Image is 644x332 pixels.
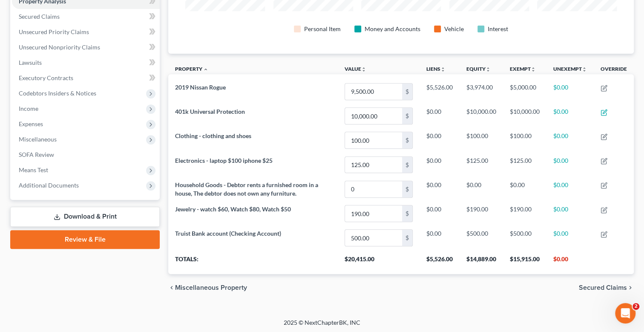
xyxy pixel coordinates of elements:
button: chevron_left Miscellaneous Property [168,284,247,291]
div: Personal Item [304,25,341,33]
i: expand_less [203,67,208,72]
td: $0.00 [420,177,460,201]
td: $125.00 [503,153,546,177]
div: $ [402,181,412,197]
i: unfold_more [486,67,491,72]
td: $0.00 [420,128,460,153]
span: Executory Contracts [19,74,73,81]
td: $0.00 [546,104,594,128]
span: Income [19,105,38,112]
span: Means Test [19,166,48,173]
span: Expenses [19,120,43,127]
span: Unsecured Nonpriority Claims [19,43,100,51]
span: 2019 Nissan Rogue [175,84,226,91]
th: $5,526.00 [420,250,460,274]
button: Secured Claims chevron_right [579,284,634,291]
a: Download & Print [10,207,160,227]
input: 0.00 [345,108,402,124]
span: Truist Bank account (Checking Account) [175,230,281,237]
td: $0.00 [546,79,594,104]
i: unfold_more [361,67,366,72]
td: $0.00 [503,177,546,201]
div: Vehicle [444,25,464,33]
a: Unexemptunfold_more [553,66,587,72]
i: chevron_left [168,284,175,291]
a: Unsecured Nonpriority Claims [12,40,160,55]
td: $0.00 [546,153,594,177]
td: $0.00 [546,177,594,201]
i: unfold_more [440,67,446,72]
div: Interest [488,25,508,33]
div: $ [402,84,412,100]
div: $ [402,132,412,148]
span: Additional Documents [19,182,79,189]
td: $5,526.00 [420,79,460,104]
td: $0.00 [420,153,460,177]
a: Property expand_less [175,66,208,72]
span: Unsecured Priority Claims [19,28,89,35]
a: SOFA Review [12,147,160,162]
a: Liensunfold_more [426,66,446,72]
th: $15,915.00 [503,250,546,274]
input: 0.00 [345,157,402,173]
th: $0.00 [546,250,594,274]
th: Totals: [168,250,338,274]
input: 0.00 [345,181,402,197]
div: $ [402,157,412,173]
span: Electronics - laptop $100 iphone $25 [175,157,273,164]
td: $10,000.00 [460,104,503,128]
td: $190.00 [460,202,503,226]
th: $20,415.00 [338,250,420,274]
div: Money and Accounts [365,25,420,33]
td: $500.00 [460,226,503,250]
div: $ [402,108,412,124]
a: Valueunfold_more [345,66,366,72]
span: Miscellaneous [19,136,57,143]
a: Secured Claims [12,9,160,24]
a: Lawsuits [12,55,160,70]
input: 0.00 [345,132,402,148]
td: $125.00 [460,153,503,177]
a: Executory Contracts [12,70,160,86]
span: 2 [632,303,639,310]
td: $190.00 [503,202,546,226]
td: $5,000.00 [503,79,546,104]
span: Household Goods - Debtor rents a furnished room in a house, The debtor does not own any furniture. [175,181,318,197]
input: 0.00 [345,205,402,222]
td: $0.00 [460,177,503,201]
a: Unsecured Priority Claims [12,24,160,40]
th: $14,889.00 [460,250,503,274]
span: Codebtors Insiders & Notices [19,89,96,97]
iframe: Intercom live chat [615,303,635,323]
i: unfold_more [531,67,536,72]
span: Miscellaneous Property [175,284,247,291]
td: $0.00 [546,202,594,226]
td: $100.00 [503,128,546,153]
td: $100.00 [460,128,503,153]
span: 401k Universal Protection [175,108,245,115]
input: 0.00 [345,230,402,246]
i: unfold_more [582,67,587,72]
span: Secured Claims [579,284,627,291]
a: Exemptunfold_more [510,66,536,72]
th: Override [594,61,634,80]
td: $3,974.00 [460,79,503,104]
span: SOFA Review [19,151,54,158]
span: Secured Claims [19,13,60,20]
div: $ [402,205,412,222]
div: $ [402,230,412,246]
span: Lawsuits [19,59,42,66]
td: $10,000.00 [503,104,546,128]
span: Jewelry - watch $60, Watch $80, Watch $50 [175,205,291,213]
input: 0.00 [345,84,402,100]
i: chevron_right [627,284,634,291]
td: $0.00 [546,226,594,250]
a: Review & File [10,230,160,249]
td: $0.00 [420,226,460,250]
td: $0.00 [420,202,460,226]
td: $500.00 [503,226,546,250]
a: Equityunfold_more [466,66,491,72]
td: $0.00 [546,128,594,153]
td: $0.00 [420,104,460,128]
span: Clothing - clothing and shoes [175,132,251,139]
